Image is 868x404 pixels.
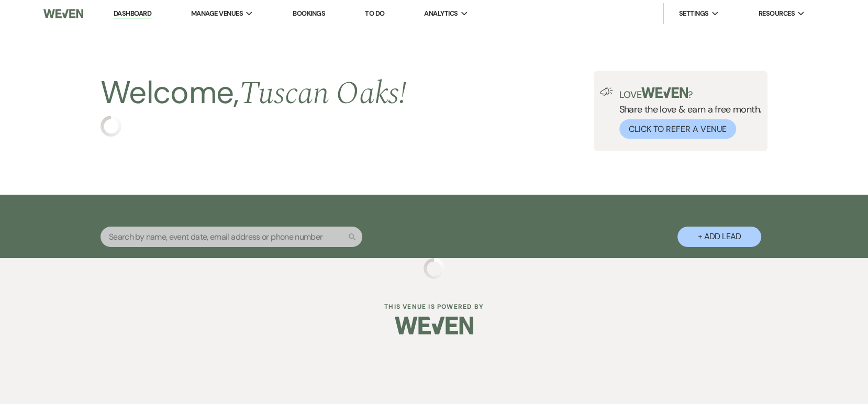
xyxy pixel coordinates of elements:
img: loud-speaker-illustration.svg [600,87,613,96]
a: Dashboard [114,9,151,19]
img: loading spinner [101,116,121,137]
h2: Welcome, [101,71,406,116]
a: To Do [365,9,384,18]
div: Share the love & earn a free month. [613,87,762,139]
button: + Add Lead [677,227,761,247]
img: Weven Logo [43,3,83,25]
img: Weven Logo [395,307,473,344]
span: Tuscan Oaks ! [239,70,406,118]
span: Manage Venues [191,8,243,19]
button: Click to Refer a Venue [619,119,736,139]
a: Bookings [293,9,325,18]
p: Love ? [619,87,762,99]
span: Resources [759,8,795,19]
img: loading spinner [424,258,444,279]
span: Analytics [424,8,458,19]
span: Settings [679,8,709,19]
input: Search by name, event date, email address or phone number [101,227,362,247]
img: weven-logo-green.svg [641,87,688,98]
